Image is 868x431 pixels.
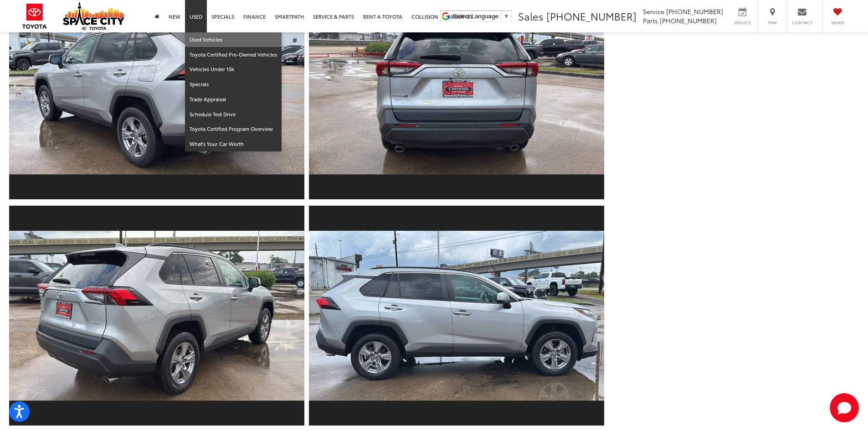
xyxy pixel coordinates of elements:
[830,393,859,422] svg: Start Chat
[309,205,604,426] a: Expand Photo 7
[792,20,812,26] span: Contact
[732,20,753,26] span: Service
[185,107,282,122] a: Schedule Test Drive
[666,7,723,16] span: [PHONE_NUMBER]
[501,13,501,20] span: ​
[762,20,782,26] span: Map
[643,16,658,25] span: Parts
[306,231,607,400] img: 2022 Toyota RAV4 XLE
[453,13,498,20] span: Select Language
[306,5,607,174] img: 2022 Toyota RAV4 XLE
[9,205,304,426] a: Expand Photo 6
[185,62,282,77] a: Vehicles Under 15k
[6,231,308,400] img: 2022 Toyota RAV4 XLE
[827,20,847,26] span: Saved
[830,393,859,422] button: Toggle Chat Window
[660,16,717,25] span: [PHONE_NUMBER]
[185,77,282,92] a: Specials
[643,7,664,16] span: Service
[185,47,282,62] a: Toyota Certified Pre-Owned Vehicles
[185,32,282,47] a: Used Vehicles
[185,122,282,137] a: Toyota Certified Program Overview
[185,92,282,107] a: Trade Appraisal
[546,9,637,23] span: [PHONE_NUMBER]
[518,9,544,23] span: Sales
[63,2,124,30] img: Space City Toyota
[503,13,509,20] span: ▼
[6,5,308,174] img: 2022 Toyota RAV4 XLE
[453,13,509,20] a: Select Language​
[185,137,282,151] a: What's Your Car Worth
